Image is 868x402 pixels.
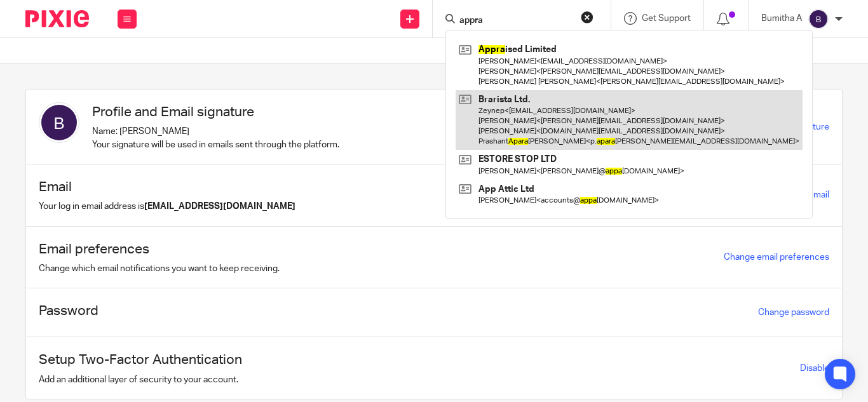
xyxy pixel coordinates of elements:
[724,253,829,262] a: Change email preferences
[581,11,593,23] button: Clear
[39,239,280,259] h1: Email preferences
[39,177,295,197] h1: Email
[92,102,339,122] h1: Profile and Email signature
[39,262,280,275] p: Change which email notifications you want to keep receiving.
[808,9,829,29] img: svg%3E
[39,350,242,370] h1: Setup Two-Factor Authentication
[761,12,802,25] p: Bumitha A
[39,102,79,143] img: svg%3E
[92,125,339,151] p: Name: [PERSON_NAME] Your signature will be used in emails sent through the platform.
[758,308,829,317] a: Change password
[39,301,98,321] h1: Password
[144,202,295,211] b: [EMAIL_ADDRESS][DOMAIN_NAME]
[39,373,242,386] p: Add an additional layer of security to your account.
[800,364,829,373] a: Disable
[642,14,691,23] span: Get Support
[25,10,89,27] img: Pixie
[458,15,573,27] input: Search
[39,200,295,213] p: Your log in email address is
